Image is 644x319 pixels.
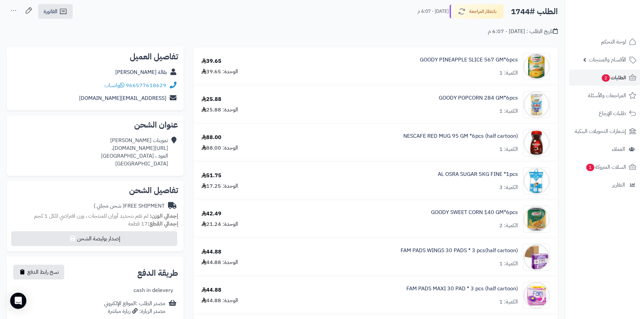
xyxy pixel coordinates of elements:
[12,121,178,129] h2: عنوان الشحن
[612,180,625,190] span: التقارير
[523,206,550,233] img: 1747451942-6281014000994_1-90x90.jpg
[418,8,449,15] small: [DATE] - 6:07 م
[575,127,626,136] span: إشعارات التحويلات البنكية
[569,177,640,193] a: التقارير
[589,55,626,64] span: الأقسام والمنتجات
[403,132,518,140] a: NESCAFE RED MUG 95 GM *6pcs (half cartoon)
[94,202,165,210] div: FREE SHIPMENT
[438,170,518,178] a: AL OSRA SUGAR 5KG FINE *1pcs
[201,297,238,304] div: الوحدة: 44.88
[201,68,238,76] div: الوحدة: 39.65
[101,137,168,167] div: تموينات [PERSON_NAME] [URL][DOMAIN_NAME]، العود ، [GEOGRAPHIC_DATA] [GEOGRAPHIC_DATA]
[439,94,518,102] a: GOODY POPCORN 284 GM*6pcs
[511,5,558,19] h2: الطلب #1744
[420,56,518,64] a: GOODY PINEAPPLE SLICE 567 GM*6pcs
[150,212,178,220] strong: إجمالي الوزن:
[104,308,165,315] div: مصدر الزيارة: زيارة مباشرة
[11,231,177,246] button: إصدار بوليصة الشحن
[569,123,640,139] a: إشعارات التحويلات البنكية
[201,286,221,294] div: 44.88
[38,4,73,19] a: الفاتورة
[104,300,165,315] div: مصدر الطلب :الموقع الإلكتروني
[598,14,638,28] img: logo-2.png
[569,87,640,104] a: المراجعات والأسئلة
[499,184,518,191] div: الكمية: 3
[588,91,626,100] span: المراجعات والأسئلة
[201,182,238,190] div: الوحدة: 17.25
[523,53,550,80] img: 1747281134-614SO18vAeL._AC_SL1374-90x90.jpg
[499,260,518,268] div: الكمية: 1
[104,81,124,89] a: واتساب
[586,162,626,172] span: السلات المتروكة
[499,145,518,153] div: الكمية: 1
[201,96,221,103] div: 25.88
[523,167,550,194] img: 1747423766-61DT-v6BUhL._AC_SL1174-90x90.jpg
[201,57,221,65] div: 39.65
[569,105,640,122] a: طلبات الإرجاع
[523,244,550,271] img: 1747492862-EPhybLiI14l4Psz3e7Z15G1MaVqxuSoN-90x90.jpg
[601,73,626,82] span: الطلبات
[450,4,504,19] button: بانتظار المراجعة
[499,222,518,230] div: الكمية: 2
[569,34,640,50] a: لوحة التحكم
[201,210,221,218] div: 42.49
[201,172,221,180] div: 51.75
[431,209,518,216] a: GOODY SWEET CORN 140 GM*6pcs
[137,269,178,277] h2: طريقة الدفع
[94,202,124,210] span: ( شحن مجاني )
[523,129,550,156] img: 1747421793-718PObT6ARL._AC_SL1500-90x90.jpg
[79,94,166,102] a: [EMAIL_ADDRESS][DOMAIN_NAME]
[27,268,59,276] span: نسخ رابط الدفع
[523,282,550,309] img: 1747493019-61c49e48-7bc7-4eeb-adb8-0174fe32-90x90.jpg
[599,109,626,118] span: طلبات الإرجاع
[201,259,238,266] div: الوحدة: 44.88
[148,220,178,228] strong: إجمالي القطع:
[499,107,518,115] div: الكمية: 1
[126,81,166,89] a: 966577618629
[406,285,518,293] a: FAM PADS MAXI 30 PAD * 3 pcs (half cartoon)
[499,69,518,77] div: الكمية: 1
[569,70,640,86] a: الطلبات2
[201,220,238,228] div: الوحدة: 21.24
[201,106,238,114] div: الوحدة: 25.88
[12,53,178,61] h2: تفاصيل العميل
[115,68,167,76] a: بقالة [PERSON_NAME]
[612,144,625,154] span: العملاء
[201,134,221,141] div: 88.00
[523,91,550,118] img: 1747336256-A2Ibjygy4MAjprWH0g4y9hECV6kfJvIk-90x90.jpg
[13,265,64,280] button: نسخ رابط الدفع
[128,220,178,228] small: 17 قطعة
[499,298,518,306] div: الكمية: 1
[12,186,178,194] h2: تفاصيل الشحن
[586,164,594,171] span: 1
[134,287,173,294] div: cash in delevery
[34,212,148,220] span: لم تقم بتحديد أوزان للمنتجات ، وزن افتراضي للكل 1 كجم
[10,293,26,309] div: Open Intercom Messenger
[201,144,238,152] div: الوحدة: 88.00
[569,141,640,157] a: العملاء
[201,248,221,256] div: 44.88
[44,7,57,16] span: الفاتورة
[488,28,558,35] div: تاريخ الطلب : [DATE] - 6:07 م
[601,74,610,82] span: 2
[401,247,518,255] a: FAM PADS WINGS 30 PADS * 3 pcs(half cartoon)
[601,37,626,47] span: لوحة التحكم
[569,159,640,175] a: السلات المتروكة1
